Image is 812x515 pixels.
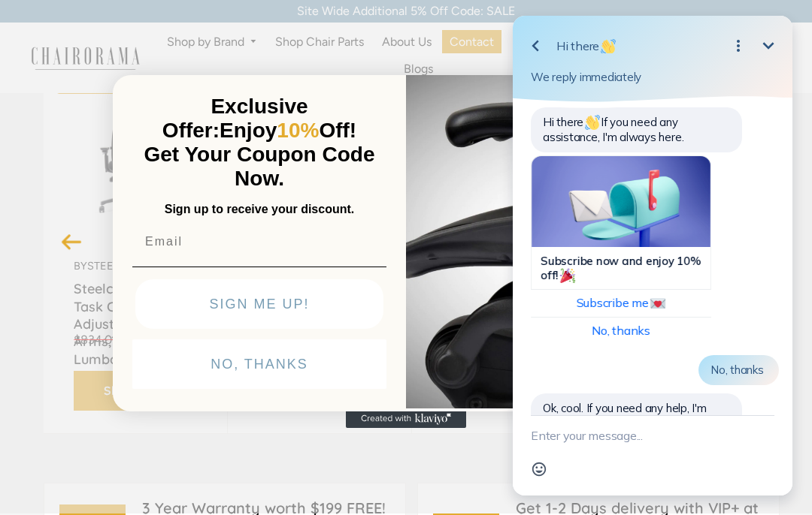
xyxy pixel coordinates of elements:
[217,363,271,377] span: No, thanks
[260,31,290,61] button: Minimize
[132,227,386,257] input: Email
[346,410,466,428] a: Created with Klaviyo - opens in a new tab
[277,119,319,142] span: 10%
[50,401,216,430] span: Ok, cool. If you need any help, I'm here.
[406,72,699,408] img: 92d77583-a095-41f6-84e7-858462e0427a.jpeg
[50,115,190,144] span: Hi there If you need any assistance, I'm always here.
[38,416,281,455] textarea: New message
[132,339,386,389] button: NO, THANKS
[38,318,218,344] button: No, thanks
[135,279,383,329] button: SIGN ME UP!
[157,296,172,311] img: 💌
[32,455,60,483] button: Open Emoji picker
[108,39,123,54] img: 👋
[92,115,107,130] img: 👋
[165,203,354,215] span: Sign up to receive your discount.
[83,295,172,310] span: Subscribe me
[47,254,208,283] div: Subscribe now and enjoy 10% off!
[98,323,157,338] span: No, thanks
[38,290,218,318] button: Subscribe me💌
[144,143,375,190] span: Get Your Coupon Code Now.
[132,267,386,267] img: underline
[63,38,124,53] span: Hi there
[230,31,260,61] button: Open options
[220,119,356,142] span: Enjoy Off!
[162,95,308,142] span: Exclusive Offer:
[67,268,82,283] img: 🎉
[38,70,148,84] span: We reply immediately
[59,227,85,254] button: Previous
